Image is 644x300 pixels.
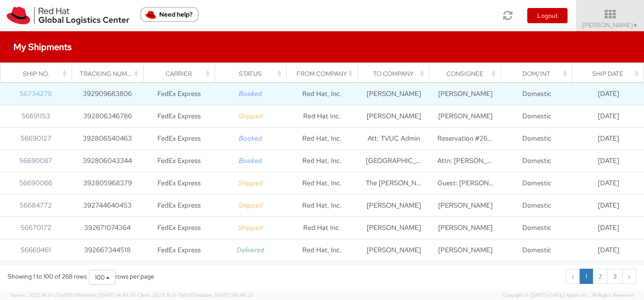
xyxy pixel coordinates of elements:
i: Shipped [238,112,263,121]
td: 392667344518 [72,239,143,262]
td: Domestic [501,217,572,239]
a: 56691153 [21,112,50,121]
td: 392806043344 [72,150,143,172]
span: 100 [95,273,105,281]
td: [PERSON_NAME] [429,105,501,128]
div: Carrier [151,69,212,78]
div: Status [223,69,283,78]
i: Booked [239,134,262,143]
td: The [PERSON_NAME] Inn [358,172,429,195]
td: Domestic [501,172,572,195]
span: Showing 1 to 100 of 268 rows [8,272,87,280]
td: Domestic [501,262,572,284]
a: 56734278 [20,89,52,98]
td: Domestic [501,195,572,217]
td: [DATE] [572,239,644,262]
div: Ship No. [8,69,69,78]
td: [PERSON_NAME] [429,83,501,105]
button: 100 [89,270,115,285]
i: Shipped [238,201,263,210]
h4: My Shipments [13,42,72,52]
i: Booked [239,89,262,98]
td: [DATE] [572,128,644,150]
td: [PERSON_NAME] [358,217,429,239]
td: [PERSON_NAME] [358,83,429,105]
div: Consignee [437,69,498,78]
td: [PERSON_NAME] [429,239,501,262]
td: 392805968379 [72,172,143,195]
a: 56669461 [21,246,51,254]
td: [PERSON_NAME] [358,105,429,128]
td: [PERSON_NAME] [429,262,501,284]
td: [PERSON_NAME] [358,239,429,262]
a: to page 1 [580,269,593,284]
a: next page [622,269,636,284]
a: to page 2 [593,269,608,284]
td: Red Hat, Inc. [286,239,358,262]
button: Need help? [140,7,199,22]
div: Dom/Int [509,69,569,78]
td: FedEx Express [143,128,215,150]
td: Guest: [PERSON_NAME] [429,172,501,195]
div: Ship Date [580,69,641,78]
td: Red Hat Inc. [286,217,358,239]
td: Domestic [501,150,572,172]
td: Reservation #266010 [429,128,501,150]
i: Delivered [237,246,264,254]
td: FedEx Express [143,172,215,195]
td: Domestic [501,105,572,128]
div: From Company [294,69,355,78]
td: Red Hat, Inc. [286,83,358,105]
a: 56684772 [20,201,52,210]
td: Red Hat Inc. [286,105,358,128]
a: 56670172 [21,223,51,232]
i: Booked [239,156,262,165]
td: 392671074364 [72,217,143,239]
td: Domestic [501,83,572,105]
td: 392909683806 [72,83,143,105]
td: Red Hat, Inc. [286,172,358,195]
td: [PERSON_NAME] [358,195,429,217]
td: [DATE] [572,105,644,128]
div: rows per page [89,270,154,285]
td: Red Hat, Inc. [286,150,358,172]
span: master, [DATE] 09:46:25 [197,292,254,298]
td: [DATE] [572,172,644,195]
td: 392806346786 [72,105,143,128]
a: previous page [566,269,580,284]
div: To Company [366,69,426,78]
td: Red Hat, Inc. [286,195,358,217]
td: FedEx Express [143,83,215,105]
td: [PERSON_NAME] [429,217,501,239]
span: ▼ [633,22,638,29]
span: master, [DATE] 14:43:55 [81,292,136,298]
td: FedEx Express [143,262,215,284]
td: [PERSON_NAME] [429,195,501,217]
div: Tracking Number [80,69,140,78]
td: [DATE] [572,83,644,105]
span: Client: 2025.18.0-71d3358 [137,292,254,298]
a: 56690127 [21,134,51,143]
td: Domestic [501,239,572,262]
td: FedEx Express [143,195,215,217]
td: [GEOGRAPHIC_DATA] [358,150,429,172]
a: to page 3 [607,269,623,284]
button: Logout [527,8,568,23]
a: 56690087 [19,156,52,165]
td: [DATE] [572,262,644,284]
td: FedEx Express [143,239,215,262]
td: FedEx Express [143,217,215,239]
i: Shipped [238,223,263,232]
td: Domestic [501,128,572,150]
span: [PERSON_NAME] [582,21,638,29]
a: 56690066 [19,179,52,187]
td: FedEx Express [143,150,215,172]
i: Shipped [238,179,263,187]
td: Att: TVUC Admin [358,128,429,150]
td: [PERSON_NAME] [358,262,429,284]
td: [DATE] [572,195,644,217]
td: Attn: [PERSON_NAME] [429,150,501,172]
td: Red Hat Inc. [286,262,358,284]
td: [DATE] [572,150,644,172]
td: 392806540463 [72,128,143,150]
